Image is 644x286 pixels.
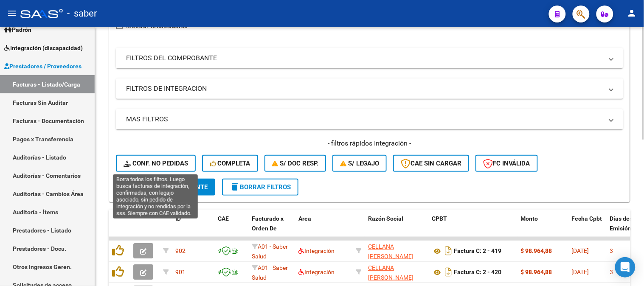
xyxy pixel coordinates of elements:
[568,210,607,247] datatable-header-cell: Fecha Cpbt
[175,269,186,275] span: 901
[368,243,413,260] span: CELLANA [PERSON_NAME]
[572,247,589,254] span: [DATE]
[214,210,248,247] datatable-header-cell: CAE
[116,155,196,172] button: Conf. no pedidas
[124,183,208,191] span: Buscar Comprobante
[368,215,403,222] span: Razón Social
[365,210,428,247] datatable-header-cell: Razón Social
[401,160,461,167] span: CAE SIN CARGAR
[4,25,31,34] span: Padrón
[116,109,623,129] mat-expansion-panel-header: MAS FILTROS
[126,115,603,124] mat-panel-title: MAS FILTROS
[627,8,637,18] mat-icon: person
[454,248,501,255] strong: Factura C: 2 - 419
[521,247,552,254] strong: $ 98.964,88
[67,4,97,23] span: - saber
[172,210,214,247] datatable-header-cell: ID
[572,269,589,275] span: [DATE]
[443,244,454,258] i: Descargar documento
[517,210,568,247] datatable-header-cell: Monto
[252,215,284,232] span: Facturado x Orden De
[298,215,311,222] span: Area
[393,155,469,172] button: CAE SIN CARGAR
[124,182,134,192] mat-icon: search
[295,210,352,247] datatable-header-cell: Area
[428,210,517,247] datatable-header-cell: CPBT
[116,139,623,148] h4: - filtros rápidos Integración -
[298,247,335,254] span: Integración
[475,155,538,172] button: FC Inválida
[4,62,82,71] span: Prestadores / Proveedores
[432,215,447,222] span: CPBT
[521,269,552,275] strong: $ 98.964,88
[332,155,387,172] button: S/ legajo
[252,264,288,281] span: A01 - Saber Salud
[368,242,425,260] div: 27369015082
[454,269,501,276] strong: Factura C: 2 - 420
[272,160,319,167] span: S/ Doc Resp.
[610,215,640,232] span: Días desde Emisión
[230,182,240,192] mat-icon: delete
[4,43,83,53] span: Integración (discapacidad)
[483,160,530,167] span: FC Inválida
[202,155,258,172] button: Completa
[443,265,454,279] i: Descargar documento
[368,263,425,281] div: 27369015082
[218,215,229,222] span: CAE
[126,84,603,93] mat-panel-title: FILTROS DE INTEGRACION
[521,215,538,222] span: Monto
[298,269,335,275] span: Integración
[175,215,181,222] span: ID
[230,183,291,191] span: Borrar Filtros
[368,264,413,281] span: CELLANA [PERSON_NAME]
[116,48,623,68] mat-expansion-panel-header: FILTROS DEL COMPROBANTE
[126,53,603,63] mat-panel-title: FILTROS DEL COMPROBANTE
[124,160,188,167] span: Conf. no pedidas
[610,247,613,254] span: 3
[210,160,250,167] span: Completa
[340,160,379,167] span: S/ legajo
[175,247,186,254] span: 902
[116,179,215,196] button: Buscar Comprobante
[116,79,623,99] mat-expansion-panel-header: FILTROS DE INTEGRACION
[615,257,636,278] div: Open Intercom Messenger
[252,243,288,260] span: A01 - Saber Salud
[7,8,17,18] mat-icon: menu
[572,215,602,222] span: Fecha Cpbt
[248,210,295,247] datatable-header-cell: Facturado x Orden De
[264,155,326,172] button: S/ Doc Resp.
[222,179,298,196] button: Borrar Filtros
[610,269,613,275] span: 3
